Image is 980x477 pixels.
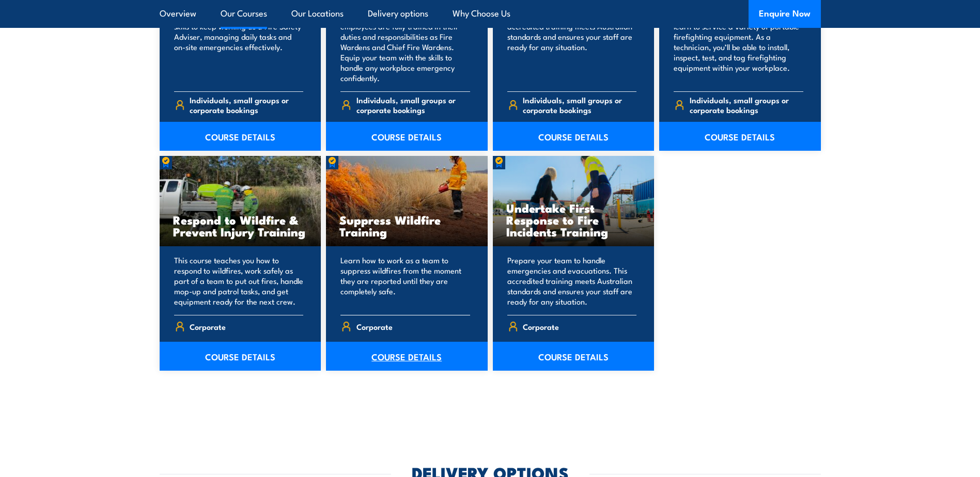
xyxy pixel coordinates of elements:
span: Individuals, small groups or corporate bookings [523,95,636,115]
span: Corporate [356,319,393,335]
span: Individuals, small groups or corporate bookings [356,95,470,115]
h3: Suppress Wildfire Training [339,214,474,237]
span: Individuals, small groups or corporate bookings [690,95,803,115]
h3: Undertake First Response to Fire Incidents Training [506,202,641,237]
a: COURSE DETAILS [493,342,655,371]
span: Corporate [523,319,559,335]
a: COURSE DETAILS [160,342,321,371]
p: Prepare your team to handle emergencies and evacuations. This accredited training meets Australia... [507,255,637,307]
a: COURSE DETAILS [160,122,321,151]
a: COURSE DETAILS [326,122,488,151]
span: Corporate [190,319,226,335]
a: COURSE DETAILS [326,342,488,371]
p: This course teaches you how to respond to wildfires, work safely as part of a team to put out fir... [174,255,304,307]
h3: Respond to Wildfire & Prevent Injury Training [173,214,308,237]
p: In our Inspect & Test Fire Blankets & Fire Extinguishers course, you will learn to service a vari... [674,1,803,83]
a: COURSE DETAILS [493,122,655,151]
p: Our Fire Warden and Chief Fire Warden course ensures that your employees are fully trained in the... [340,1,470,83]
a: COURSE DETAILS [659,122,821,151]
p: Learn how to work as a team to suppress wildfires from the moment they are reported until they ar... [340,255,470,307]
p: Prepare your team to handle emergencies and evacuations. This accredited training meets Australia... [507,1,637,83]
p: Our Fire Safety Adviser re-certification course gives you the skills to keep working as a Fire Sa... [174,1,304,83]
span: Individuals, small groups or corporate bookings [190,95,303,115]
